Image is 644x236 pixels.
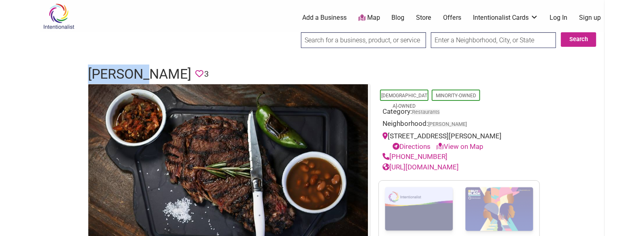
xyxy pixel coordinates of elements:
div: Category: [383,107,536,119]
a: Intentionalist Cards [473,13,538,22]
input: Search for a business, product, or service [301,32,426,48]
img: Intentionalist [40,3,78,29]
a: Minority-Owned [436,93,476,98]
input: Enter a Neighborhood, City, or State [431,32,556,48]
span: 3 [204,68,209,80]
a: [PHONE_NUMBER] [383,152,447,161]
span: [PERSON_NAME] [428,122,467,127]
div: Neighborhood: [383,119,536,131]
button: Search [561,32,596,47]
a: Restaurants [412,109,440,115]
a: Add a Business [302,13,347,22]
a: Store [416,13,431,22]
a: View on Map [436,142,483,150]
a: Offers [443,13,461,22]
a: Sign up [579,13,601,22]
a: Log In [550,13,568,22]
a: Map [358,13,380,23]
div: [STREET_ADDRESS][PERSON_NAME] [383,131,536,152]
a: Directions [393,142,431,150]
a: [URL][DOMAIN_NAME] [383,163,459,171]
a: [DEMOGRAPHIC_DATA]-Owned [381,93,427,109]
h1: [PERSON_NAME] [88,65,191,84]
a: Blog [392,13,405,22]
